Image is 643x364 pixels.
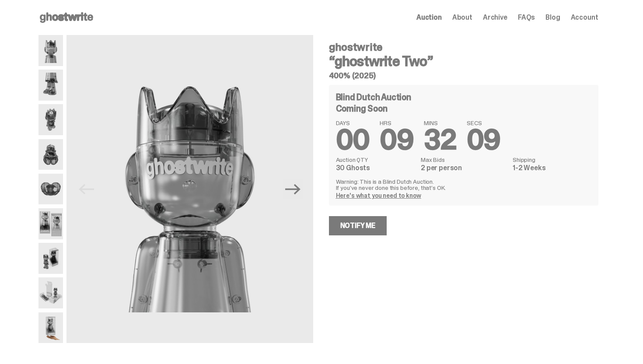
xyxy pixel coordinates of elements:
span: 00 [336,122,370,158]
dt: Auction QTY [336,157,416,163]
h5: 400% (2025) [329,72,598,80]
a: Archive [483,14,507,21]
span: HRS [380,120,413,126]
span: 32 [424,122,456,158]
p: Warning: This is a Blind Dutch Auction. If you’ve never done this before, that’s OK. [336,178,591,191]
dt: Max Bids [421,157,507,163]
img: ghostwrite_Two_Media_10.png [38,208,63,239]
img: ghostwrite_Two_Media_8.png [38,174,63,205]
a: About [452,14,472,21]
a: Blog [545,14,560,21]
dd: 30 Ghosts [336,164,416,171]
span: 09 [467,122,500,158]
dd: 2 per person [421,164,507,171]
img: ghostwrite_Two_Media_11.png [38,243,63,274]
span: MINS [424,120,456,126]
img: ghostwrite_Two_Media_1.png [38,35,63,66]
img: ghostwrite_Two_Media_1.png [66,35,313,343]
div: Coming Soon [336,104,591,113]
img: ghostwrite_Two_Media_3.png [38,70,63,101]
a: Account [571,14,598,21]
button: Next [283,179,303,199]
a: FAQs [518,14,535,21]
h4: Blind Dutch Auction [336,93,411,101]
span: SECS [467,120,500,126]
span: DAYS [336,120,370,126]
span: 09 [380,122,413,158]
img: ghostwrite_Two_Media_5.png [38,104,63,135]
a: Here's what you need to know [336,192,421,199]
a: Auction [416,14,442,21]
img: ghostwrite_Two_Media_6.png [38,139,63,170]
h4: ghostwrite [329,42,598,52]
h3: “ghostwrite Two” [329,54,598,68]
a: Notify Me [329,216,387,235]
dt: Shipping [513,157,591,163]
dd: 1-2 Weeks [513,164,591,171]
img: ghostwrite_Two_Media_13.png [38,277,63,308]
img: ghostwrite_Two_Media_14.png [38,312,63,343]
